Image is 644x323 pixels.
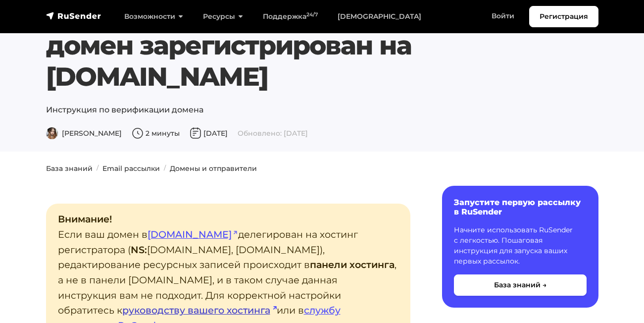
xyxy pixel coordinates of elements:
span: [DATE] [190,129,228,138]
strong: Внимание! [58,213,112,225]
p: Инструкция по верификации домена [46,104,598,116]
p: Начните использовать RuSender с легкостью. Пошаговая инструкция для запуска ваших первых рассылок. [454,225,587,267]
a: [DEMOGRAPHIC_DATA] [328,6,431,27]
sup: 24/7 [306,11,318,18]
strong: панели хостинга [310,259,395,270]
a: Регистрация [529,6,598,27]
a: Email рассылки [102,164,160,173]
span: Обновлено: [DATE] [238,129,308,138]
strong: NS: [131,244,147,256]
img: Время чтения [132,127,144,139]
a: Возможности [114,6,193,27]
span: 2 минуты [132,129,180,138]
img: RuSender [46,11,101,21]
span: [PERSON_NAME] [46,129,122,138]
a: руководству вашего хостинга [122,304,277,316]
button: База знаний → [454,274,587,296]
a: Домены и отправители [170,164,257,173]
nav: breadcrumb [40,163,604,174]
a: Поддержка24/7 [253,6,328,27]
a: Ресурсы [193,6,253,27]
img: Дата публикации [190,127,201,139]
a: Запустите первую рассылку в RuSender Начните использовать RuSender с легкостью. Пошаговая инструк... [442,186,598,307]
a: База знаний [46,164,93,173]
a: [DOMAIN_NAME] [148,228,238,240]
a: Войти [482,6,524,26]
h6: Запустите первую рассылку в RuSender [454,198,587,216]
